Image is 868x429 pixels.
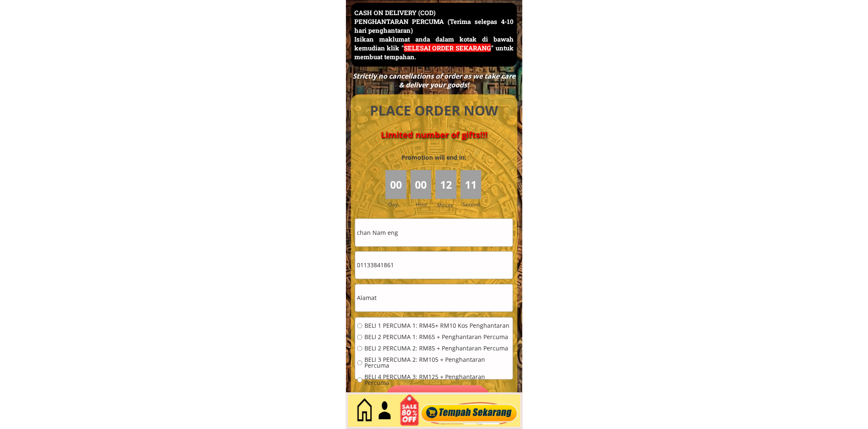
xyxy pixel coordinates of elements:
h4: PLACE ORDER NOW [361,101,508,120]
span: BELI 3 PERCUMA 2: RM105 + Penghantaran Percuma [364,357,511,369]
h3: Minute [437,201,456,209]
span: BELI 1 PERCUMA 1: RM45+ RM10 Kos Penghantaran [364,323,511,329]
input: Alamat [355,284,513,312]
span: SELESAI ORDER SEKARANG [404,44,491,52]
h4: Limited number of gifts!!! [361,130,508,140]
h3: CASH ON DELIVERY (COD) PENGHANTARAN PERCUMA (Terima selepas 4-10 hari penghantaran) Isikan maklum... [354,8,514,61]
h3: Second [463,200,483,208]
span: BELI 2 PERCUMA 2: RM85 + Penghantaran Percuma [364,346,511,352]
input: Nama [355,219,513,246]
div: Strictly no cancellations of order as we take care & deliver your goods! [350,72,518,89]
span: BELI 4 PERCUMA 3: RM125 + Penghantaran Percuma [364,374,511,386]
h3: Day [388,200,409,208]
span: BELI 2 PERCUMA 1: RM65 + Penghantaran Percuma [364,334,511,340]
input: Telefon [355,252,513,279]
p: Pesan sekarang [385,385,491,413]
h3: Hour [416,200,433,208]
h3: Promotion will end in: [386,153,481,162]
